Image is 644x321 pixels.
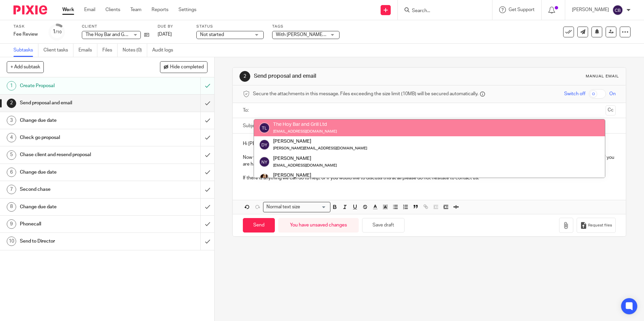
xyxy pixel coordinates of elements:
[158,24,188,29] label: Due by
[265,204,301,211] span: Normal text size
[609,91,616,97] span: On
[259,122,270,133] img: svg%3E
[243,175,615,181] p: If there is anything we can do to help, or if you would like to discuss this at all please do not...
[158,32,172,37] span: [DATE]
[243,218,275,233] input: Send
[78,44,97,57] a: Emails
[7,202,16,212] div: 8
[606,105,616,115] button: Cc
[7,61,44,73] button: + Add subtask
[102,44,118,57] a: Files
[411,8,472,14] input: Search
[509,7,535,12] span: Get Support
[130,6,141,13] a: Team
[123,44,147,57] a: Notes (0)
[20,202,136,212] h1: Change due date
[612,5,623,15] img: svg%3E
[273,138,367,145] div: [PERSON_NAME]
[13,24,40,29] label: Task
[273,172,367,179] div: [PERSON_NAME]
[278,218,359,233] div: You have unsaved changes
[20,236,136,246] h1: Send to Director
[20,98,136,108] h1: Send proposal and email
[7,99,16,108] div: 2
[56,30,62,34] small: /10
[259,156,270,167] img: svg%3E
[170,65,204,70] span: Hide completed
[152,44,178,57] a: Audit logs
[276,32,346,37] span: With [PERSON_NAME] for review
[7,133,16,142] div: 4
[13,44,38,57] a: Subtasks
[20,184,136,194] h1: Second chase
[13,31,40,38] div: Fee Review
[273,121,337,128] div: The Hoy Bar and Grill Ltd
[259,173,270,184] img: 2020-11-15%2017.26.54-1.jpg
[86,32,137,37] span: The Hoy Bar and Grill Ltd
[273,130,337,133] small: [EMAIL_ADDRESS][DOMAIN_NAME]
[243,140,615,147] p: Hi [PERSON_NAME],
[105,6,120,13] a: Clients
[273,164,337,167] small: [EMAIL_ADDRESS][DOMAIN_NAME]
[179,6,196,13] a: Settings
[53,28,62,36] div: 1
[239,71,250,82] div: 2
[254,73,444,80] h1: Send proposal and email
[259,139,270,150] img: svg%3E
[84,6,95,13] a: Email
[196,24,264,29] label: Status
[7,150,16,160] div: 5
[7,237,16,246] div: 10
[588,223,612,228] span: Request files
[243,107,250,114] label: To:
[273,155,337,162] div: [PERSON_NAME]
[577,218,616,233] button: Request files
[20,81,136,91] h1: Create Proposal
[160,61,207,73] button: Hide completed
[20,150,136,160] h1: Chase client and resend proposal
[20,133,136,143] h1: Check go proposal
[272,24,340,29] label: Tags
[586,74,619,79] div: Manual email
[20,167,136,177] h1: Change due date
[62,6,74,13] a: Work
[13,5,47,14] img: Pixie
[243,122,260,129] label: Subject:
[302,204,326,211] input: Search for option
[273,146,367,150] small: [PERSON_NAME][EMAIL_ADDRESS][DOMAIN_NAME]
[572,6,609,13] p: [PERSON_NAME]
[7,185,16,194] div: 7
[7,168,16,177] div: 6
[20,219,136,229] h1: Phonecall
[7,219,16,229] div: 9
[20,115,136,126] h1: Change due date
[253,91,478,97] span: Secure the attachments in this message. Files exceeding the size limit (10MB) will be secured aut...
[243,154,615,168] p: Now we have completed your accounts we have run through the annual fee review for our services, I...
[7,116,16,125] div: 3
[7,81,16,91] div: 1
[564,91,585,97] span: Switch off
[263,202,330,212] div: Search for option
[152,6,168,13] a: Reports
[82,24,149,29] label: Client
[362,218,405,233] button: Save draft
[200,32,224,37] span: Not started
[43,44,73,57] a: Client tasks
